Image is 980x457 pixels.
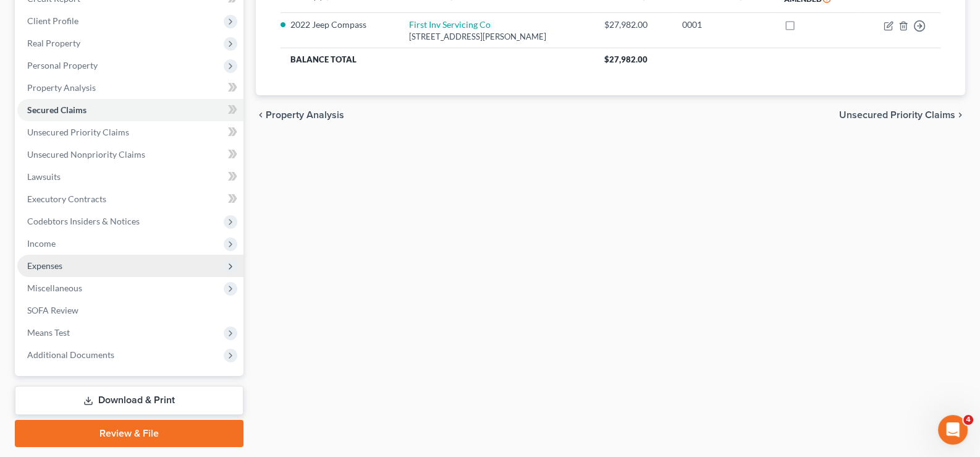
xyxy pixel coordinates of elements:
a: Download & Print [15,386,243,415]
div: [STREET_ADDRESS][PERSON_NAME] [409,31,585,43]
span: Codebtors Insiders & Notices [27,216,140,226]
div: $27,982.00 [604,19,663,31]
span: 4 [963,415,973,425]
button: chevron_left Property Analysis [256,110,344,120]
span: Income [27,238,56,249]
th: Balance Total [281,48,594,70]
span: Executory Contracts [27,194,106,204]
i: chevron_left [256,110,266,120]
span: Expenses [27,260,62,271]
span: SOFA Review [27,305,78,315]
span: Unsecured Priority Claims [27,127,129,137]
span: Lawsuits [27,171,61,182]
a: Lawsuits [17,166,243,188]
span: Miscellaneous [27,283,82,293]
a: Secured Claims [17,99,243,121]
span: Personal Property [27,60,98,70]
span: Client Profile [27,15,78,26]
i: chevron_right [955,110,965,120]
span: Unsecured Priority Claims [839,110,955,120]
a: Unsecured Nonpriority Claims [17,143,243,166]
a: Property Analysis [17,77,243,99]
button: Unsecured Priority Claims chevron_right [839,110,965,120]
span: Secured Claims [27,105,87,115]
span: Property Analysis [266,110,344,120]
a: Review & File [15,420,243,447]
a: Executory Contracts [17,188,243,210]
li: 2022 Jeep Compass [290,19,390,31]
a: First Inv Servicing Co [409,19,491,30]
div: 0001 [682,19,764,31]
iframe: Intercom live chat [938,415,968,445]
span: Additional Documents [27,349,114,360]
a: SOFA Review [17,299,243,322]
span: Real Property [27,38,80,48]
a: Unsecured Priority Claims [17,121,243,143]
span: Property Analysis [27,82,96,93]
span: Means Test [27,327,70,338]
span: Unsecured Nonpriority Claims [27,149,145,160]
span: $27,982.00 [604,54,648,64]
